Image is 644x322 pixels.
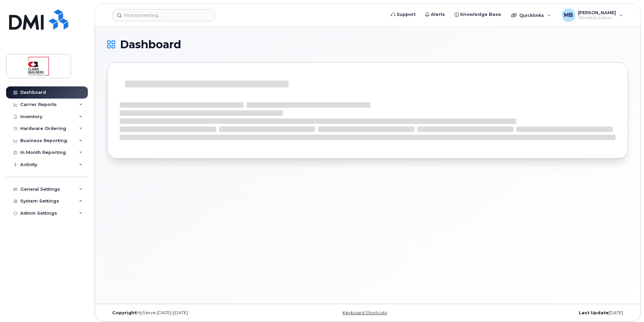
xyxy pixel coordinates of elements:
div: [DATE] [454,310,628,316]
div: MyServe [DATE]–[DATE] [107,310,281,316]
strong: Last Update [579,310,609,315]
strong: Copyright [112,310,137,315]
span: Dashboard [120,39,181,50]
a: Keyboard Shortcuts [343,310,387,315]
